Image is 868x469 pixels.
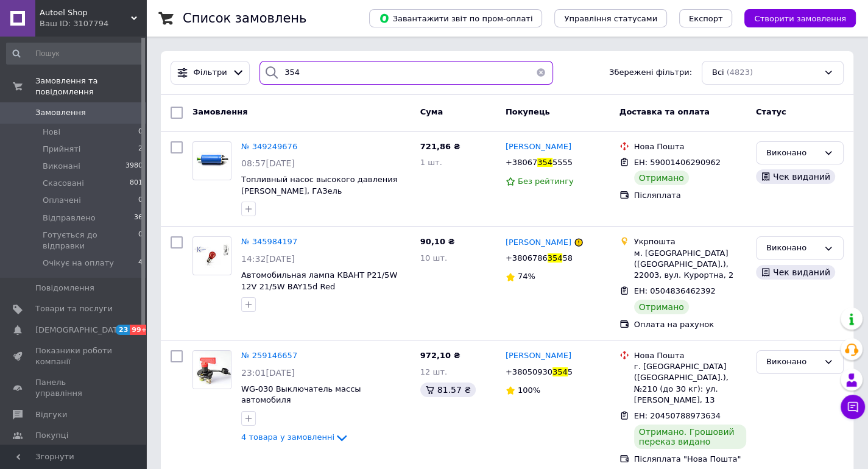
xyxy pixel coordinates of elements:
span: Замовлення та повідомлення [35,76,146,97]
span: (4823) [727,68,753,77]
span: 58 [562,253,573,263]
input: Пошук за номером замовлення, ПІБ покупця, номером телефону, Email, номером накладної [259,61,553,85]
a: WG-030 Выключатель массы автомобиля [241,384,361,405]
span: Оплачені [43,195,81,206]
a: [PERSON_NAME] [506,350,571,362]
span: 721,86 ₴ [420,142,460,151]
div: Отримано. Грошовий переказ видано [634,425,746,449]
button: Створити замовлення [744,9,856,27]
div: Нова Пошта [634,141,746,152]
span: 99+ [130,325,150,335]
span: 100% [518,386,540,395]
span: 08:57[DATE] [241,158,295,168]
div: Ваш ID: 3107794 [40,18,146,29]
a: № 345984197 [241,237,297,246]
a: № 259146657 [241,351,297,360]
a: № 349249676 [241,142,297,151]
div: Оплата на рахунок [634,319,746,330]
span: 23:01[DATE] [241,368,295,378]
span: Експорт [689,14,723,23]
span: [DEMOGRAPHIC_DATA] [35,325,125,336]
span: Готується до відправки [43,230,138,252]
span: Нові [43,127,60,138]
span: Доставка та оплата [619,107,710,116]
span: Виконані [43,161,80,172]
span: Замовлення [192,107,247,116]
a: [PERSON_NAME] [506,141,571,153]
span: Фільтри [194,67,227,79]
h1: Список замовлень [183,11,306,26]
span: Завантажити звіт по пром-оплаті [379,13,532,24]
span: 90,10 ₴ [420,237,455,246]
span: 354 [552,367,568,376]
button: Очистить [529,61,553,85]
div: Виконано [766,242,819,255]
span: 4 [138,258,143,269]
span: Створити замовлення [754,14,846,23]
span: Замовлення [35,107,86,118]
button: Завантажити звіт по пром-оплаті [369,9,542,27]
span: 801 [130,178,143,189]
span: 36 [134,213,143,224]
span: 0 [138,195,143,206]
span: Прийняті [43,144,80,155]
input: Пошук [6,43,144,65]
span: Без рейтингу [518,177,574,186]
span: Збережені фільтри: [609,67,692,79]
span: 972,10 ₴ [420,351,460,360]
span: Товари та послуги [35,303,113,314]
span: [PERSON_NAME] [506,142,571,151]
span: [PERSON_NAME] [506,351,571,360]
span: 354 [548,253,563,263]
span: 0 [138,127,143,138]
span: ЕН: 20450788973634 [634,411,721,420]
span: Покупці [35,430,68,441]
span: Cума [420,107,443,116]
span: Відправлено [43,213,96,224]
img: Фото товару [193,244,231,269]
span: Скасовані [43,178,84,189]
a: Фото товару [192,236,231,275]
span: Управління статусами [564,14,657,23]
button: Чат з покупцем [841,395,865,419]
span: Автомобильная лампа КВАНТ P21/5W 12V 21/5W BAY15d Red [241,270,397,291]
span: 2 [138,144,143,155]
span: 5 [568,367,573,376]
span: 0 [138,230,143,252]
span: Статус [756,107,786,116]
div: Виконано [766,356,819,368]
span: Показники роботи компанії [35,345,113,367]
span: Покупець [506,107,550,116]
span: 14:32[DATE] [241,254,295,264]
span: +38067 [506,158,537,167]
span: Відгуки [35,409,67,420]
span: Панель управління [35,377,113,399]
div: Нова Пошта [634,350,746,361]
div: Післяплата "Нова Пошта" [634,454,746,465]
img: Фото товару [193,146,231,175]
div: Укрпошта [634,236,746,247]
span: Всі [712,67,724,79]
span: [PERSON_NAME] [506,238,571,247]
span: Очікує на оплату [43,258,114,269]
div: Отримано [634,171,689,185]
span: 1 шт. [420,158,442,167]
a: 4 товара у замовленні [241,432,349,442]
div: Чек виданий [756,169,835,184]
span: 354 [537,158,552,167]
div: Виконано [766,147,819,160]
a: Топливный насос высокого давления [PERSON_NAME], ГАЗель [241,175,397,196]
div: Чек виданий [756,265,835,280]
span: 12 шт. [420,367,447,376]
span: ЕН: 59001406290962 [634,158,721,167]
span: 4 товара у замовленні [241,433,334,442]
a: Створити замовлення [732,13,856,23]
span: 74% [518,272,535,281]
button: Експорт [679,9,733,27]
span: 3980 [125,161,143,172]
